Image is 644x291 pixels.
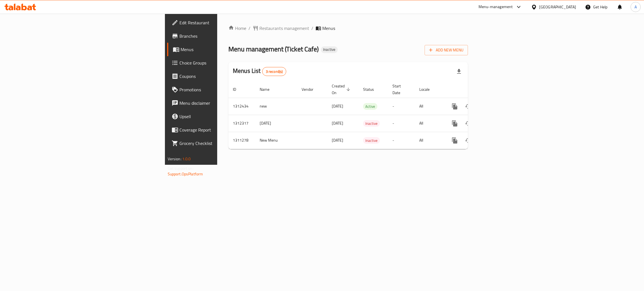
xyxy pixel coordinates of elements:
span: [DATE] [332,102,343,110]
td: [DATE] [255,115,297,132]
td: All [415,115,444,132]
td: All [415,132,444,149]
span: Promotions [179,86,268,93]
a: Menus [167,43,273,56]
span: Upsell [179,113,268,120]
span: Get support on: [168,165,193,172]
span: A [634,4,637,10]
nav: breadcrumb [228,25,468,32]
button: more [448,134,461,147]
td: new [255,98,297,115]
span: Active [363,103,377,110]
span: Coverage Report [179,127,268,133]
a: Coverage Report [167,123,273,137]
td: - [388,115,415,132]
th: Actions [444,81,506,98]
a: Coupons [167,70,273,83]
span: Status [363,86,381,93]
a: Upsell [167,110,273,123]
a: Promotions [167,83,273,96]
span: Vendor [302,86,321,93]
button: more [448,117,461,130]
li: / [311,25,313,32]
button: Add New Menu [425,45,468,55]
span: Inactive [363,137,380,144]
div: Menu-management [479,4,513,10]
span: Edit Restaurant [179,19,268,26]
span: Created On [332,83,352,96]
span: Coupons [179,73,268,80]
span: Menus [322,25,335,32]
span: 3 record(s) [262,69,286,74]
td: All [415,98,444,115]
a: Choice Groups [167,56,273,70]
button: Change Status [461,117,475,130]
span: 1.0.0 [182,155,191,163]
span: Start Date [392,83,408,96]
span: Locale [419,86,437,93]
button: Change Status [461,134,475,147]
td: New Menu [255,132,297,149]
span: Choice Groups [179,59,268,66]
span: Add New Menu [429,47,463,54]
a: Grocery Checklist [167,137,273,150]
span: Inactive [321,47,338,52]
span: Name [260,86,277,93]
div: [GEOGRAPHIC_DATA] [539,4,576,10]
span: Restaurants management [259,25,309,32]
span: Menu disclaimer [179,100,268,106]
div: Total records count [262,67,287,76]
button: Change Status [461,100,475,113]
a: Support.OpsPlatform [168,170,203,178]
h2: Menus List [233,67,286,76]
a: Restaurants management [253,25,309,32]
span: Menus [181,46,268,53]
span: Inactive [363,120,380,127]
a: Branches [167,29,273,43]
a: Menu disclaimer [167,96,273,110]
span: [DATE] [332,137,343,144]
span: Grocery Checklist [179,140,268,147]
div: Inactive [321,46,338,53]
a: Edit Restaurant [167,16,273,29]
table: enhanced table [228,81,506,149]
span: ID [233,86,243,93]
span: Menu management ( Ticket Cafe ) [228,43,319,55]
button: more [448,100,461,113]
div: Export file [452,65,466,78]
span: Version: [168,155,181,163]
td: - [388,132,415,149]
span: Branches [179,33,268,39]
td: - [388,98,415,115]
span: [DATE] [332,120,343,127]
